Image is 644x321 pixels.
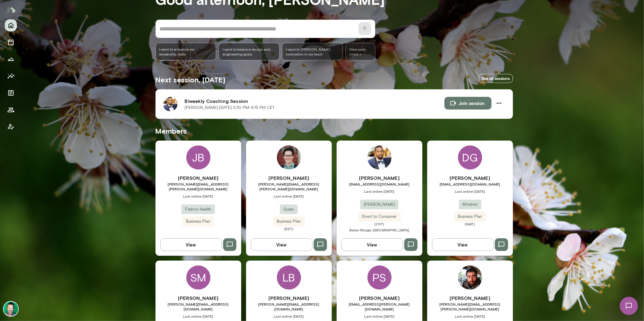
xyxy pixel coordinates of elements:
h6: [PERSON_NAME] [427,294,513,302]
h6: [PERSON_NAME] [337,174,422,182]
img: Mento [6,4,16,15]
button: Home [5,19,17,31]
div: I want to balance design and engineering goals [219,43,280,60]
h6: [PERSON_NAME] [337,294,422,302]
a: See all sessions [479,74,513,83]
span: Direct to Consumer [358,214,401,220]
h6: Biweekly Coaching Session [185,97,444,105]
span: Flatiron Health [181,206,215,212]
button: View [341,238,403,251]
div: SM [186,265,210,290]
span: [PERSON_NAME][EMAIL_ADDRESS][DOMAIN_NAME] [155,302,241,311]
button: Members [5,104,17,116]
div: LB [277,265,301,290]
h6: [PERSON_NAME] [155,174,241,182]
button: Sessions [5,36,17,48]
button: View [160,238,222,251]
button: View [432,238,494,251]
button: Growth Plan [5,53,17,65]
span: Whatnot [459,202,481,208]
img: Brian Lawrence [4,302,18,316]
img: Anthony Buchanan [367,145,392,170]
span: Last online [DATE] [155,194,241,199]
span: Last online [DATE] [337,189,422,194]
span: I want to enhance my leadership skills [159,47,213,56]
span: [EMAIL_ADDRESS][PERSON_NAME][DOMAIN_NAME] [337,302,422,311]
h6: [PERSON_NAME] [246,294,332,302]
div: PS [367,265,392,290]
span: [PERSON_NAME][EMAIL_ADDRESS][PERSON_NAME][DOMAIN_NAME] [427,302,513,311]
span: (CST) [337,221,422,226]
span: [PERSON_NAME][EMAIL_ADDRESS][DOMAIN_NAME] [246,302,332,311]
button: Insights [5,70,17,82]
span: Baton Rouge, [GEOGRAPHIC_DATA] [350,228,409,232]
span: Last online [DATE] [427,189,513,194]
span: I want to balance design and engineering goals [223,47,276,56]
button: Client app [5,121,17,133]
span: Last online [DATE] [337,314,422,319]
h5: Next session, [DATE] [155,75,226,84]
span: [PERSON_NAME][EMAIL_ADDRESS][PERSON_NAME][DOMAIN_NAME] [246,182,332,191]
span: View past chats -> [345,43,375,60]
div: JB [186,145,210,170]
span: I want to [PERSON_NAME] innovation in my team [286,47,339,56]
span: [PERSON_NAME] [360,202,399,208]
h5: Members [155,126,513,136]
button: Join session [444,97,492,110]
span: Gusto [280,206,298,212]
span: (GMT) [427,221,513,226]
div: DG [458,145,482,170]
span: Business Plan [183,218,214,224]
span: [PERSON_NAME][EMAIL_ADDRESS][PERSON_NAME][DOMAIN_NAME] [155,182,241,191]
span: Business Plan [454,214,486,220]
span: Business Plan [273,218,305,224]
p: [PERSON_NAME] · [DATE] · 3:30 PM-4:15 PM CET [185,105,275,111]
span: (EST) [246,226,332,231]
div: I want to [PERSON_NAME] innovation in my team [282,43,343,60]
h6: [PERSON_NAME] [246,174,332,182]
button: View [251,238,312,251]
img: Michael Musslewhite [458,265,482,290]
h6: [PERSON_NAME] [155,294,241,302]
span: Last online [DATE] [246,194,332,199]
h6: [PERSON_NAME] [427,174,513,182]
img: Daniel Flynn [277,145,301,170]
span: Last online [DATE] [427,314,513,319]
span: [EMAIL_ADDRESS][DOMAIN_NAME] [427,182,513,186]
span: [EMAIL_ADDRESS][DOMAIN_NAME] [337,182,422,186]
div: I want to enhance my leadership skills [155,43,216,60]
span: Last online [DATE] [155,314,241,319]
span: Last online [DATE] [246,314,332,319]
button: Documents [5,87,17,99]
